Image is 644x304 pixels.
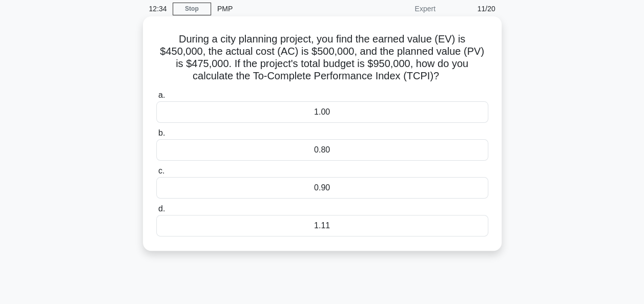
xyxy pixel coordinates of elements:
[173,3,211,15] a: Stop
[158,91,165,99] span: a.
[155,33,489,83] h5: During a city planning project, you find the earned value (EV) is $450,000, the actual cost (AC) ...
[156,139,488,161] div: 0.80
[158,128,165,137] span: b.
[156,177,488,199] div: 0.90
[158,166,164,175] span: c.
[156,101,488,123] div: 1.00
[158,204,165,213] span: d.
[156,215,488,236] div: 1.11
